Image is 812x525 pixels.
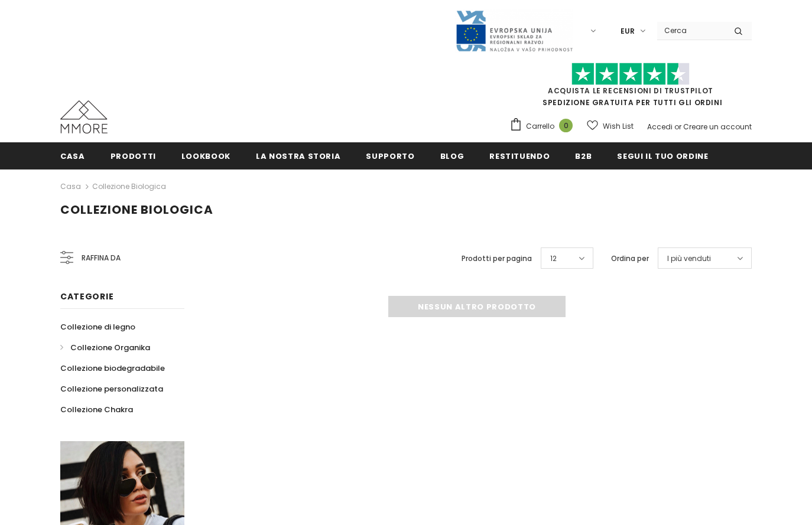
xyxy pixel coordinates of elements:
[440,151,465,162] span: Blog
[70,342,150,353] span: Collezione Organika
[621,25,635,37] span: EUR
[462,253,532,265] label: Prodotti per pagina
[647,122,673,132] a: Accedi
[526,120,554,132] span: Carrello
[489,142,550,169] a: Restituendo
[603,120,634,132] span: Wish List
[60,358,165,379] a: Collezione biodegradabile
[550,253,557,265] span: 12
[575,151,592,162] span: B2B
[683,122,752,132] a: Creare un account
[674,122,681,132] span: or
[366,142,414,169] a: supporto
[60,142,85,169] a: Casa
[111,142,156,169] a: Prodotti
[617,151,708,162] span: Segui il tuo ordine
[181,142,230,169] a: Lookbook
[60,291,113,302] span: Categorie
[60,180,81,194] a: Casa
[60,379,163,399] a: Collezione personalizzata
[611,253,649,265] label: Ordina per
[657,22,725,39] input: Search Site
[667,253,711,265] span: I più venduti
[559,119,573,132] span: 0
[256,151,340,162] span: La nostra storia
[60,383,163,394] span: Collezione personalizzata
[60,337,150,358] a: Collezione Organika
[60,404,133,415] span: Collezione Chakra
[489,151,550,162] span: Restituendo
[60,100,108,133] img: Casi MMORE
[617,142,708,169] a: Segui il tuo ordine
[92,181,166,191] a: Collezione biologica
[82,252,121,265] span: Raffina da
[256,142,340,169] a: La nostra storia
[455,25,573,35] a: Javni Razpis
[587,116,634,136] a: Wish List
[575,142,592,169] a: B2B
[440,142,465,169] a: Blog
[60,399,133,420] a: Collezione Chakra
[60,321,135,332] span: Collezione di legno
[455,9,573,53] img: Javni Razpis
[548,86,713,96] a: Acquista le recensioni di TrustPilot
[509,68,752,107] span: SPEDIZIONE GRATUITA PER TUTTI GLI ORDINI
[509,118,579,135] a: Carrello 0
[60,201,213,218] span: Collezione biologica
[60,151,85,162] span: Casa
[571,63,690,86] img: Fidati di Pilot Stars
[366,151,414,162] span: supporto
[181,151,230,162] span: Lookbook
[111,151,156,162] span: Prodotti
[60,317,135,337] a: Collezione di legno
[60,363,165,374] span: Collezione biodegradabile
